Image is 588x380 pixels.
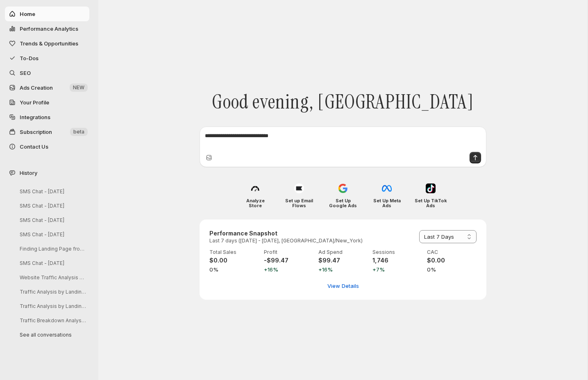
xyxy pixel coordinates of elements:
span: History [20,169,37,177]
h4: Set Up TikTok Ads [415,198,447,208]
span: Home [20,11,35,17]
img: Set Up Meta Ads icon [382,183,392,193]
span: 0% [427,265,477,274]
button: SMS Chat - [DATE] [13,185,91,198]
p: Last 7 days ([DATE] - [DATE], [GEOGRAPHIC_DATA]/New_York) [209,237,363,244]
button: SMS Chat - [DATE] [13,214,91,226]
button: Contact Us [5,139,89,154]
h3: Performance Snapshot [209,229,363,237]
span: Good evening, [GEOGRAPHIC_DATA] [212,90,474,114]
span: beta [73,129,84,135]
button: Traffic Analysis by Landing Page [13,300,91,312]
button: SMS Chat - [DATE] [13,257,91,269]
span: To-Dos [20,55,39,61]
img: Analyze Store icon [250,183,260,193]
p: CAC [427,249,477,256]
span: NEW [73,84,84,91]
span: +16% [264,265,313,274]
p: Sessions [372,249,422,256]
h4: Set up Email Flows [283,198,316,208]
button: SMS Chat - [DATE] [13,199,91,212]
span: Contact Us [20,143,48,150]
button: Send message [470,152,481,163]
button: Traffic Analysis by Landing Page [13,285,91,298]
button: Trends & Opportunities [5,36,89,51]
p: Ad Spend [318,249,368,256]
h4: $0.00 [427,256,477,265]
button: Website Traffic Analysis by Landing Page [13,271,91,284]
span: View Details [327,282,359,290]
span: +16% [318,265,368,274]
button: Performance Analytics [5,21,89,36]
span: Performance Analytics [20,25,78,32]
span: Ads Creation [20,84,53,91]
button: Home [5,7,89,21]
span: SEO [20,70,31,76]
h4: 1,746 [372,256,422,265]
h4: Set Up Google Ads [327,198,359,208]
p: Total Sales [209,249,259,256]
button: To-Dos [5,51,89,66]
span: Trends & Opportunities [20,40,78,47]
button: Traffic Breakdown Analysis for 3 Days [13,314,91,327]
a: Your Profile [5,95,89,110]
span: Your Profile [20,99,49,106]
img: Set Up TikTok Ads icon [426,183,436,193]
img: Set up Email Flows icon [294,183,304,193]
button: SMS Chat - [DATE] [13,228,91,241]
button: Finding Landing Page from Hootsuite Blog [13,242,91,255]
button: View detailed performance [322,279,364,292]
img: Set Up Google Ads icon [338,183,348,193]
h4: -$99.47 [264,256,313,265]
button: Ads Creation [5,80,89,95]
button: Upload image [205,154,213,162]
button: See all conversations [13,328,91,341]
a: SEO [5,66,89,80]
span: Subscription [20,129,52,135]
a: Integrations [5,110,89,124]
h4: Analyze Store [239,198,272,208]
h4: $99.47 [318,256,368,265]
p: Profit [264,249,313,256]
span: +7% [372,265,422,274]
span: 0% [209,265,259,274]
button: Subscription [5,124,89,139]
span: Integrations [20,114,50,120]
h4: Set Up Meta Ads [371,198,403,208]
h4: $0.00 [209,256,259,265]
